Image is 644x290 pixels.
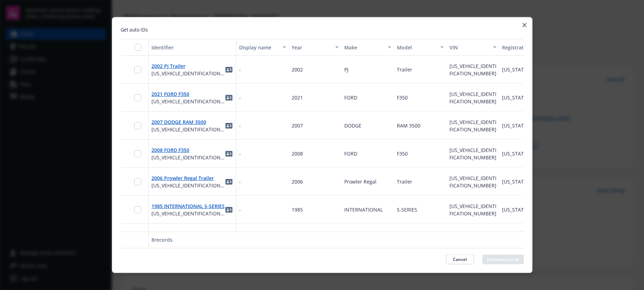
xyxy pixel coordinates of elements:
span: [US_VEHICLE_IDENTIFICATION_NUMBER] [151,69,225,77]
span: F350 [397,150,408,157]
a: 2007 DODGE RAM 3500 [151,118,206,125]
div: VIN [449,43,489,51]
button: Model [394,39,447,56]
a: 2021 FORD F350 [151,90,189,97]
span: DODGE [344,122,361,129]
span: 2021 FORD F350 [151,90,225,97]
span: 2007 DODGE RAM 3500 [151,118,225,125]
input: Toggle Row Selected [134,122,141,129]
span: [US_VEHICLE_IDENTIFICATION_NUMBER] [449,174,496,188]
span: [US_STATE] [502,122,528,129]
span: - [239,178,241,185]
span: [US_VEHICLE_IDENTIFICATION_NUMBER] [151,97,225,105]
input: Toggle Row Selected [134,178,141,185]
span: 2008 FORD F350 [151,146,225,153]
a: idCard [225,93,233,102]
span: [US_VEHICLE_IDENTIFICATION_NUMBER] [449,118,496,132]
button: Display name [236,39,289,56]
span: [US_VEHICLE_IDENTIFICATION_NUMBER] [151,181,225,189]
span: F350 [397,94,408,101]
span: 2021 [292,94,303,101]
div: Registration state [502,43,541,51]
span: [US_VEHICLE_IDENTIFICATION_NUMBER] [449,146,496,160]
span: [US_STATE] [502,150,528,157]
span: [US_VEHICLE_IDENTIFICATION_NUMBER] [151,153,225,161]
span: Trailer [397,178,412,185]
span: - [239,94,241,101]
button: Identifier [149,39,236,56]
a: idCard [225,65,233,74]
span: - [239,150,241,157]
div: Make [344,43,384,51]
span: [US_VEHICLE_IDENTIFICATION_NUMBER] [449,62,496,76]
span: 2002 PJ Trailer [151,62,225,69]
button: Make [341,39,394,56]
input: Toggle Row Selected [134,150,141,157]
span: [US_VEHICLE_IDENTIFICATION_NUMBER] [151,125,225,133]
span: PJ [344,66,348,73]
div: Year [292,43,331,51]
span: 2002 [292,66,303,73]
input: Toggle Row Selected [134,66,141,73]
input: Select all [134,44,141,51]
h2: Get auto IDs [121,26,524,33]
span: [US_STATE] [502,178,528,185]
a: 2008 FORD F350 [151,146,189,153]
div: Display name [239,43,278,51]
a: idCard [225,121,233,130]
span: 2006 [292,178,303,185]
input: Toggle Row Selected [134,94,141,101]
a: idCard [225,177,233,186]
button: Year [289,39,341,56]
a: idCard [225,149,233,158]
span: FORD [344,150,357,157]
button: Registration state [499,39,552,56]
span: 2008 [292,150,303,157]
div: Identifier [151,43,233,51]
span: 2006 Prowler Regal Trailer [151,174,225,181]
a: 2006 Prowler Regal Trailer [151,174,214,181]
span: - [239,122,241,129]
span: [US_STATE] [502,94,528,101]
a: 2002 PJ Trailer [151,62,185,69]
span: Prowler Regal [344,178,377,185]
span: [US_VEHICLE_IDENTIFICATION_NUMBER] [449,90,496,104]
span: RAM 3500 [397,122,420,129]
span: FORD [344,94,357,101]
span: - [239,66,241,73]
span: 2007 [292,122,303,129]
button: VIN [447,39,499,56]
span: Trailer [397,66,412,73]
div: Model [397,43,436,51]
span: [US_STATE] [502,66,528,73]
